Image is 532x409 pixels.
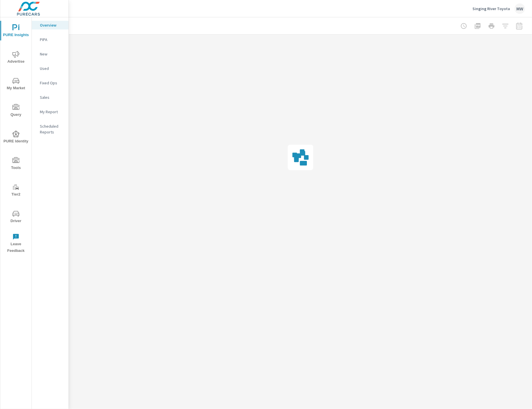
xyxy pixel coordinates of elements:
p: Scheduled Reports [40,123,64,135]
div: Overview [32,21,68,29]
p: Used [40,66,64,71]
span: Advertise [2,51,30,65]
p: Overview [40,22,64,28]
p: Sales [40,94,64,100]
span: Driver [2,210,30,224]
div: PIPA [32,35,68,44]
span: PURE Identity [2,131,30,145]
div: Sales [32,93,68,102]
p: Fixed Ops [40,80,64,86]
p: New [40,51,64,57]
div: My Report [32,107,68,116]
div: Fixed Ops [32,79,68,87]
div: Used [32,64,68,73]
p: Singing River Toyota [472,6,510,11]
p: My Report [40,109,64,115]
p: PIPA [40,37,64,42]
span: PURE Insights [2,24,30,38]
div: Scheduled Reports [32,122,68,136]
span: My Market [2,77,30,92]
div: New [32,50,68,58]
div: nav menu [0,17,31,256]
div: MW [515,3,525,14]
span: Tools [2,157,30,171]
span: Tier2 [2,184,30,198]
span: Query [2,104,30,118]
span: Leave Feedback [2,233,30,254]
